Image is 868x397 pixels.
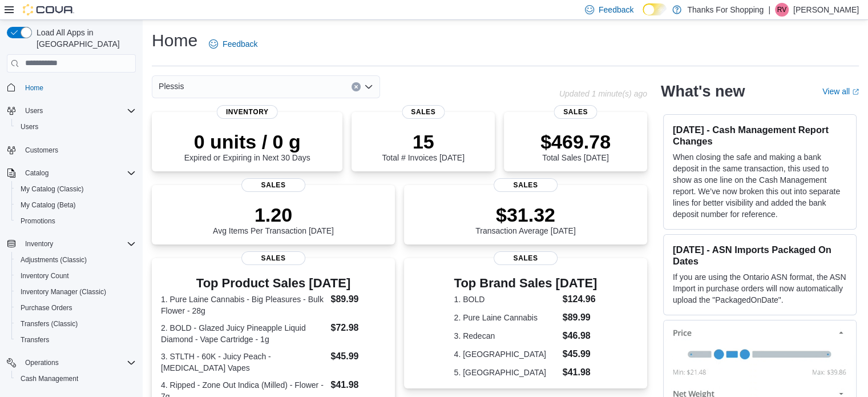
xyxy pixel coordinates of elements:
[16,301,136,315] span: Purchase Orders
[21,104,136,118] span: Users
[11,268,140,284] button: Inventory Count
[11,284,140,300] button: Inventory Manager (Classic)
[25,358,59,367] span: Operations
[11,316,140,332] button: Transfers (Classic)
[563,366,597,379] dd: $41.98
[16,120,136,134] span: Users
[661,82,745,101] h2: What's new
[11,119,140,135] button: Users
[16,301,77,315] a: Purchase Orders
[2,236,140,252] button: Inventory
[454,276,597,290] h3: Top Brand Sales [DATE]
[494,251,558,265] span: Sales
[16,253,136,267] span: Adjustments (Classic)
[2,355,140,371] button: Operations
[454,312,558,323] dt: 2. Pure Laine Cannabis
[184,130,310,162] div: Expired or Expiring in Next 30 Days
[16,182,136,196] span: My Catalog (Classic)
[11,213,140,229] button: Promotions
[204,33,262,55] a: Feedback
[454,330,558,342] dt: 3. Redecan
[16,333,54,347] a: Transfers
[475,203,576,235] div: Transaction Average [DATE]
[11,181,140,197] button: My Catalog (Classic)
[21,271,69,280] span: Inventory Count
[768,3,770,17] p: |
[559,89,647,98] p: Updated 1 minute(s) ago
[25,239,53,248] span: Inventory
[16,372,83,386] a: Cash Management
[687,3,764,17] p: Thanks For Shopping
[2,142,140,158] button: Customers
[554,105,597,119] span: Sales
[161,351,326,374] dt: 3. STLTH - 60K - Juicy Peach - [MEDICAL_DATA] Vapes
[25,146,58,155] span: Customers
[11,371,140,387] button: Cash Management
[454,294,558,305] dt: 1. BOLD
[223,38,257,50] span: Feedback
[11,300,140,316] button: Purchase Orders
[21,104,47,118] button: Users
[16,317,82,331] a: Transfers (Classic)
[16,333,136,347] span: Transfers
[563,311,597,324] dd: $89.99
[16,198,80,212] a: My Catalog (Beta)
[16,214,60,228] a: Promotions
[21,335,49,344] span: Transfers
[21,237,136,251] span: Inventory
[643,3,667,15] input: Dark Mode
[330,378,385,392] dd: $41.98
[540,130,611,162] div: Total Sales [DATE]
[563,292,597,306] dd: $124.96
[2,79,140,96] button: Home
[494,178,558,192] span: Sales
[563,347,597,361] dd: $45.99
[184,130,310,153] p: 0 units / 0 g
[25,106,43,115] span: Users
[159,79,184,93] span: Plessis
[540,130,611,153] p: $469.78
[21,143,63,157] a: Customers
[16,269,136,283] span: Inventory Count
[402,105,445,119] span: Sales
[16,253,91,267] a: Adjustments (Classic)
[161,294,326,316] dt: 1. Pure Laine Cannabis - Big Pleasures - Bulk Flower - 28g
[330,292,385,306] dd: $89.99
[16,182,88,196] a: My Catalog (Classic)
[475,203,576,226] p: $31.32
[21,122,38,131] span: Users
[21,356,136,370] span: Operations
[21,255,87,264] span: Adjustments (Classic)
[16,285,136,299] span: Inventory Manager (Classic)
[23,4,74,15] img: Cova
[16,317,136,331] span: Transfers (Classic)
[21,166,136,180] span: Catalog
[673,151,847,220] p: When closing the safe and making a bank deposit in the same transaction, this used to show as one...
[241,178,305,192] span: Sales
[16,285,111,299] a: Inventory Manager (Classic)
[563,329,597,343] dd: $46.98
[21,200,76,210] span: My Catalog (Beta)
[161,276,386,290] h3: Top Product Sales [DATE]
[599,4,633,15] span: Feedback
[21,303,72,312] span: Purchase Orders
[21,356,63,370] button: Operations
[217,105,278,119] span: Inventory
[213,203,334,226] p: 1.20
[21,185,84,194] span: My Catalog (Classic)
[16,214,136,228] span: Promotions
[2,103,140,119] button: Users
[11,332,140,348] button: Transfers
[21,237,58,251] button: Inventory
[16,269,74,283] a: Inventory Count
[822,87,859,96] a: View allExternal link
[777,3,786,17] span: RV
[364,82,373,91] button: Open list of options
[793,3,859,17] p: [PERSON_NAME]
[11,252,140,268] button: Adjustments (Classic)
[673,271,847,306] p: If you are using the Ontario ASN format, the ASN Import in purchase orders will now automatically...
[152,29,197,52] h1: Home
[673,244,847,267] h3: [DATE] - ASN Imports Packaged On Dates
[21,216,55,226] span: Promotions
